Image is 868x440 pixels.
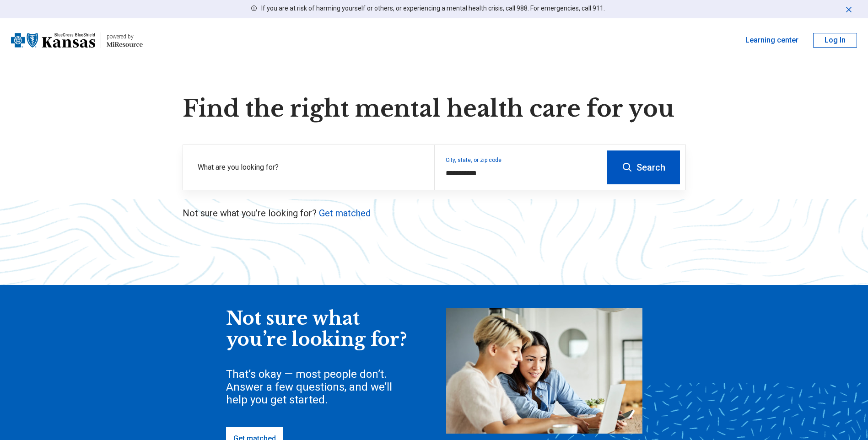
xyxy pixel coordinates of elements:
div: Not sure what you’re looking for? [226,308,409,350]
div: That’s okay — most people don’t. Answer a few questions, and we’ll help you get started. [226,368,409,406]
label: What are you looking for? [198,162,423,173]
p: If you are at risk of harming yourself or others, or experiencing a mental health crisis, call 98... [261,4,605,13]
button: Search [607,150,680,184]
img: Blue Cross Blue Shield Kansas [11,29,95,51]
button: Dismiss [844,4,853,15]
a: Blue Cross Blue Shield Kansaspowered by [11,29,143,51]
h1: Find the right mental health care for you [183,95,686,123]
button: Log In [813,33,857,48]
div: powered by [107,32,143,41]
p: Not sure what you’re looking for? [183,207,686,220]
a: Get matched [319,208,371,219]
a: Learning center [745,35,798,46]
